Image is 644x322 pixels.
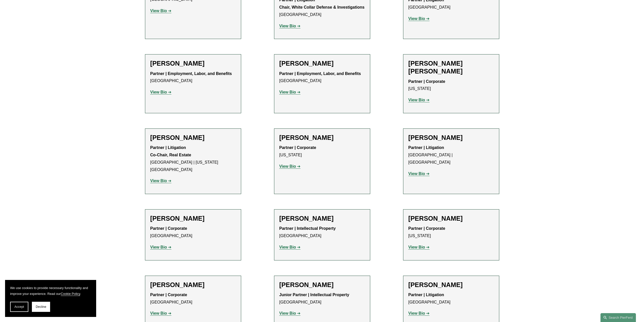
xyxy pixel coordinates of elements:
span: Decline [36,305,46,309]
strong: Partner | Intellectual Property [279,226,336,231]
h2: [PERSON_NAME] [279,60,365,67]
strong: Junior Partner | Intellectual Property [279,293,349,297]
strong: Partner | Corporate [150,293,187,297]
a: Cookie Policy [61,292,80,296]
strong: View Bio [408,245,425,249]
h2: [PERSON_NAME] [279,215,365,222]
a: View Bio [150,9,172,13]
strong: View Bio [150,179,167,183]
a: View Bio [279,311,301,315]
p: [GEOGRAPHIC_DATA] [150,70,236,85]
p: [US_STATE] [408,78,494,93]
h2: [PERSON_NAME] [408,215,494,222]
p: [US_STATE] [279,144,365,159]
h2: [PERSON_NAME] [408,134,494,142]
h2: [PERSON_NAME] [279,134,365,142]
strong: Partner | Corporate [279,145,316,150]
strong: View Bio [408,172,425,176]
strong: Partner | Corporate [408,226,445,231]
strong: View Bio [279,90,296,94]
strong: Partner | Litigation Co-Chair, Real Estate [150,145,191,157]
h2: [PERSON_NAME] [PERSON_NAME] [408,60,494,75]
a: View Bio [408,98,430,102]
a: View Bio [408,172,430,176]
strong: View Bio [279,245,296,249]
h2: [PERSON_NAME] [150,60,236,67]
strong: View Bio [408,311,425,315]
p: We use cookies to provide necessary functionality and improve your experience. Read our . [10,285,91,297]
button: Accept [10,302,28,312]
strong: Partner | Litigation [408,293,444,297]
a: View Bio [408,311,430,315]
a: Search this site [600,313,636,322]
strong: View Bio [279,311,296,315]
strong: Partner | Employment, Labor, and Benefits [150,71,232,76]
a: View Bio [279,245,301,249]
strong: Partner | Litigation [408,145,444,150]
p: [GEOGRAPHIC_DATA] [279,70,365,85]
a: View Bio [150,311,172,315]
strong: View Bio [408,98,425,102]
p: [GEOGRAPHIC_DATA] [408,291,494,306]
h2: [PERSON_NAME] [150,281,236,289]
a: View Bio [150,245,172,249]
strong: View Bio [408,16,425,21]
h2: [PERSON_NAME] [150,215,236,222]
p: [US_STATE] [408,225,494,240]
strong: Partner | Corporate [408,79,445,84]
strong: View Bio [150,311,167,315]
p: [GEOGRAPHIC_DATA] [279,225,365,240]
a: View Bio [408,245,430,249]
strong: View Bio [150,245,167,249]
p: [GEOGRAPHIC_DATA] | [US_STATE][GEOGRAPHIC_DATA] [150,144,236,173]
a: View Bio [408,16,430,21]
a: View Bio [150,179,172,183]
a: View Bio [279,24,301,28]
span: Accept [14,305,24,309]
strong: View Bio [279,24,296,28]
button: Decline [32,302,50,312]
a: View Bio [150,90,172,94]
a: View Bio [279,164,301,168]
h2: [PERSON_NAME] [150,134,236,142]
strong: View Bio [279,164,296,168]
h2: [PERSON_NAME] [408,281,494,289]
a: View Bio [279,90,301,94]
section: Cookie banner [5,280,96,317]
h2: [PERSON_NAME] [279,281,365,289]
strong: Partner | Corporate [150,226,187,231]
strong: View Bio [150,90,167,94]
strong: View Bio [150,9,167,13]
p: [GEOGRAPHIC_DATA] [279,291,365,306]
p: [GEOGRAPHIC_DATA] [150,291,236,306]
strong: Partner | Employment, Labor, and Benefits [279,71,361,76]
p: [GEOGRAPHIC_DATA] [150,225,236,240]
p: [GEOGRAPHIC_DATA] | [GEOGRAPHIC_DATA] [408,144,494,166]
